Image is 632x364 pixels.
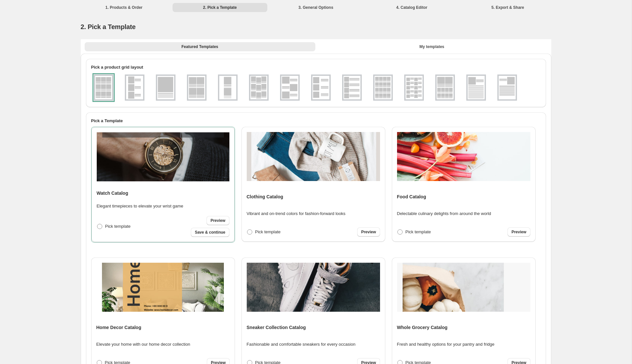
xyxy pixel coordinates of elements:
button: Save & continue [191,228,229,237]
p: Elegant timepieces to elevate your wrist game [97,203,183,209]
img: g1x4v1 [343,76,360,99]
h4: Watch Catalog [97,190,128,196]
img: g1x2v1 [219,76,236,99]
img: g1x3v1 [126,76,143,99]
span: Pick template [255,229,281,234]
h4: Sneaker Collection Catalog [247,324,306,331]
img: g4x4v1 [374,76,391,99]
h4: Whole Grocery Catalog [397,324,448,331]
img: g1x1v3 [499,76,516,99]
span: Preview [210,218,225,223]
img: g1x1v1 [157,76,174,99]
a: Preview [507,227,530,237]
h2: Pick a product grid layout [91,64,541,71]
a: Preview [357,227,380,237]
p: Fashionable and comfortable sneakers for every occasion [247,341,356,348]
p: Fresh and healthy options for your pantry and fridge [397,341,494,348]
img: g2x2v1 [188,76,205,99]
span: Pick template [105,224,131,229]
p: Delectable culinary delights from around the world [397,210,491,217]
span: My templates [419,44,444,49]
img: g3x3v2 [250,76,267,99]
img: g1x3v2 [281,76,298,99]
img: g2x1_4x2v1 [437,76,454,99]
img: g2x5v1 [406,76,423,99]
h4: Food Catalog [397,193,426,200]
p: Elevate your home with our home decor collection [96,341,191,348]
p: Vibrant and on-trend colors for fashion-forward looks [247,210,346,217]
h2: Pick a Template [91,118,541,124]
a: Preview [207,216,229,225]
span: Featured Templates [181,44,218,49]
img: g1x1v2 [468,76,485,99]
img: g1x3v3 [312,76,329,99]
span: 2. Pick a Template [81,23,136,30]
h4: Home Decor Catalog [96,324,141,331]
span: Save & continue [195,230,225,235]
span: Preview [361,229,376,235]
span: Pick template [406,229,431,234]
span: Preview [511,229,526,235]
h4: Clothing Catalog [247,193,283,200]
